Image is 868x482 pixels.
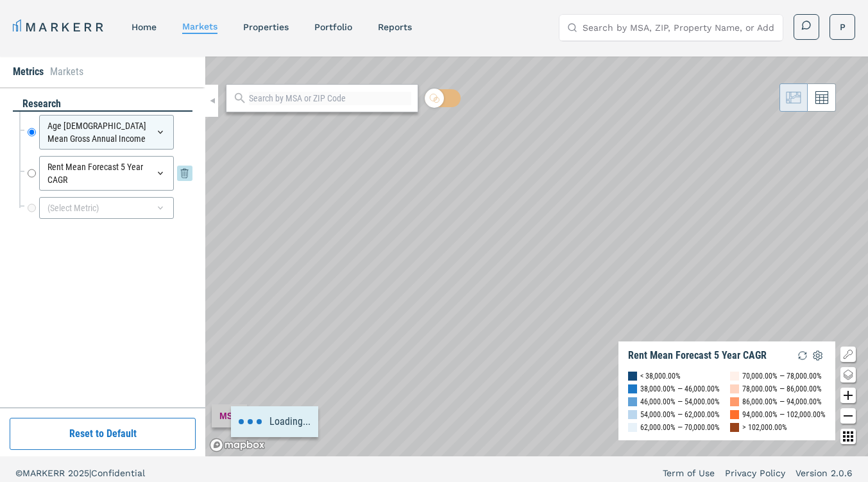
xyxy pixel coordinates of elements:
[50,64,83,80] li: Markets
[640,421,720,434] div: 62,000.00% — 70,000.00%
[15,468,22,478] span: ©
[840,429,856,444] button: Other options map button
[39,197,174,219] div: (Select Metric)
[39,156,174,191] div: Rent Mean Forecast 5 Year CAGR
[22,468,68,478] span: MARKERR
[13,18,106,36] a: MARKERR
[640,383,720,395] div: 38,000.00% — 46,000.00%
[378,22,412,32] a: reports
[314,22,352,32] a: Portfolio
[830,14,855,40] button: P
[640,370,681,383] div: < 38,000.00%
[209,438,266,452] a: Mapbox logo
[10,418,196,450] button: Reset to Default
[742,395,822,408] div: 86,000.00% — 94,000.00%
[795,348,810,363] img: Reload Legend
[742,383,822,395] div: 78,000.00% — 86,000.00%
[663,467,715,479] a: Term of Use
[182,21,217,31] a: markets
[628,349,767,362] div: Rent Mean Forecast 5 Year CAGR
[840,347,856,362] button: Show/Hide Legend Map Button
[840,408,856,424] button: Zoom out map button
[231,406,318,437] div: Loading...
[640,395,720,408] div: 46,000.00% — 54,000.00%
[249,92,411,105] input: Search by MSA or ZIP Code
[640,408,720,421] div: 54,000.00% — 62,000.00%
[39,115,174,150] div: Age [DEMOGRAPHIC_DATA] Mean Gross Annual Income
[91,468,145,478] span: Confidential
[840,388,856,403] button: Zoom in map button
[742,421,787,434] div: > 102,000.00%
[810,348,826,363] img: Settings
[742,408,826,421] div: 94,000.00% — 102,000.00%
[583,15,775,40] input: Search by MSA, ZIP, Property Name, or Address
[13,64,44,80] li: Metrics
[796,467,853,479] a: Version 2.0.6
[132,22,157,32] a: home
[725,467,785,479] a: Privacy Policy
[742,370,822,383] div: 70,000.00% — 78,000.00%
[840,367,856,383] button: Change style map button
[13,97,192,112] div: research
[840,21,846,33] span: P
[68,468,91,478] span: 2025 |
[243,22,289,32] a: properties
